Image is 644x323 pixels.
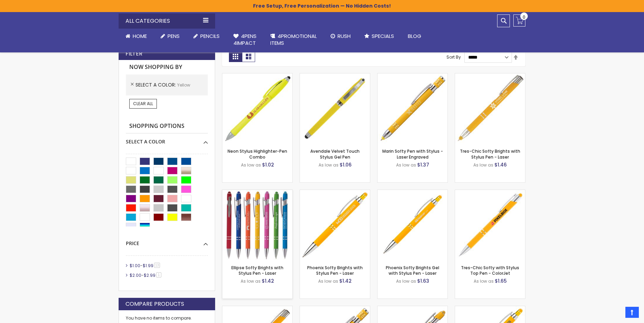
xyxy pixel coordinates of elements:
img: Avendale Velvet Touch Stylus Gel Pen-Yellow [300,73,370,143]
img: Tres-Chic Softy with Stylus Top Pen - ColorJet-Yellow [455,190,525,260]
a: Neon Stylus Highlighter-Pen Combo [228,148,287,160]
span: $1.99 [143,263,153,269]
a: Pens [154,29,187,44]
span: As low as [241,278,261,284]
strong: Grid [229,51,242,62]
div: Select A Color [126,133,208,145]
a: Pencils [187,29,227,44]
span: $1.46 [494,161,507,168]
span: $1.06 [340,161,352,168]
span: $1.65 [495,277,507,284]
span: $1.63 [417,277,429,284]
a: Home [119,29,154,44]
span: $2.00 [130,272,141,278]
a: 4PROMOTIONALITEMS [263,29,324,51]
a: Avendale Velvet Touch Stylus Gel Pen [310,148,360,160]
span: Select A Color [135,81,177,88]
a: Avendale Velvet Touch Stylus Gel Pen-Yellow [300,73,370,79]
a: Marin Softy Stylus Pen - ColorJet Imprint-Yellow [300,306,370,312]
span: As low as [318,278,338,284]
a: Ellipse Softy Brights with Stylus Pen - Laser [222,190,292,195]
span: Yellow [177,82,190,88]
img: Phoenix Softy Brights with Stylus Pen - Laser-Yellow [300,190,370,260]
a: Rush [324,29,358,44]
a: Marin Softy Pen with Stylus - Laser Engraved [382,148,443,160]
div: All Categories [119,13,215,29]
strong: Filter [125,50,142,58]
span: As low as [396,162,416,168]
img: Marin Softy Pen with Stylus - Laser Engraved-Yellow [378,73,447,143]
img: Tres-Chic Softy Brights with Stylus Pen - Laser-Yellow [455,73,525,143]
strong: Now Shopping by [126,60,208,74]
a: Tres-Chic Softy with Stylus Top Pen - ColorJet [461,265,519,276]
a: $2.00-$2.991 [128,272,164,278]
span: $1.42 [262,277,274,284]
span: $2.99 [144,272,155,278]
span: Clear All [133,101,153,107]
a: Tres-Chic Softy Brights with Stylus Pen - Laser [460,148,520,160]
span: As low as [474,278,494,284]
span: 1 [156,272,161,277]
span: Specials [372,32,394,40]
span: 4PROMOTIONAL ITEMS [270,32,317,47]
span: As low as [319,162,339,168]
a: Phoenix Softy Brights with Stylus Pen - Laser [307,265,363,276]
a: 4Pens4impact [227,29,263,51]
span: 4Pens 4impact [233,32,256,47]
a: Tres-Chic Softy Brights with Stylus Pen - Laser-Yellow [455,73,525,79]
img: Phoenix Softy Brights Gel with Stylus Pen - Laser-Yellow [378,190,447,260]
a: 0 [513,14,525,27]
img: Neon Stylus Highlighter-Pen Combo-Yellow [222,73,292,143]
a: Phoenix Softy Brights with Stylus Pen - Laser-Yellow [300,190,370,195]
span: 13 [154,263,160,268]
span: Rush [338,32,351,40]
span: $1.42 [339,277,352,284]
a: Marin Softy Pen with Stylus - Laser Engraved-Yellow [378,73,447,79]
span: Pencils [200,32,220,40]
a: $1.00-$1.9913 [128,263,162,269]
a: Clear All [129,99,157,109]
span: Home [133,32,147,40]
a: Ellipse Softy Brights with Stylus Pen - Laser [231,265,283,276]
span: $1.00 [130,263,140,269]
span: Blog [408,32,421,40]
span: As low as [473,162,493,168]
a: Phoenix Softy Brights Gel with Stylus Pen - Laser [386,265,439,276]
a: Blog [401,29,428,44]
a: Neon Stylus Highlighter-Pen Combo-Yellow [222,73,292,79]
span: $1.02 [262,161,274,168]
a: Top [625,307,639,318]
a: Phoenix Softy Brights Gel with Stylus Pen - Laser-Yellow [378,190,447,195]
a: Tres-Chic Softy with Stylus Top Pen - ColorJet-Yellow [455,190,525,195]
span: As low as [241,162,261,168]
a: Phoenix Softy Brights with Stylus Pen - ColorJet-Yellow [455,306,525,312]
a: Specials [358,29,401,44]
a: Tres-Chic Softy Brights with Stylus Pen - ColorJet-Yellow [222,306,292,312]
strong: Compare Products [125,300,184,308]
label: Sort By [446,54,461,60]
span: $1.37 [417,161,429,168]
strong: Shopping Options [126,119,208,134]
span: Pens [168,32,180,40]
a: Ellipse Softy Brights with Stylus Pen - ColorJet-Yellow [378,306,447,312]
img: Ellipse Softy Brights with Stylus Pen - Laser [222,190,292,260]
span: 0 [523,14,525,20]
span: As low as [396,278,416,284]
div: Price [126,235,208,247]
